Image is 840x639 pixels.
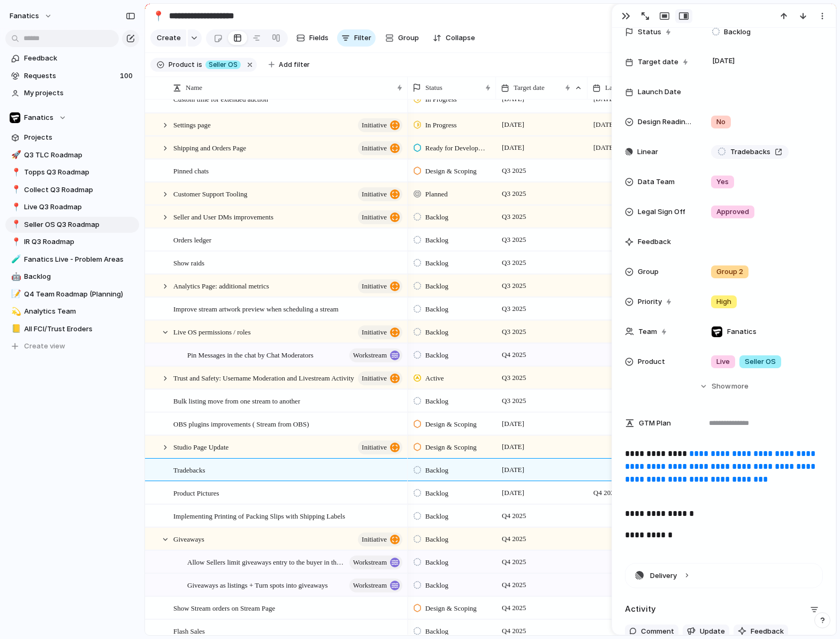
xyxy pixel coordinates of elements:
[24,219,135,230] span: Seller OS Q3 Roadmap
[358,325,402,339] button: initiative
[173,625,205,637] span: Flash Sales
[173,164,209,177] span: Pinned chats
[11,218,19,231] div: 📍
[5,110,139,126] button: Fanatics
[358,210,402,224] button: initiative
[358,371,402,385] button: initiative
[499,394,529,407] span: Q3 2025
[24,237,135,247] span: IR Q3 Roadmap
[499,371,529,384] span: Q3 2025
[425,281,448,292] span: Backlog
[499,256,529,269] span: Q3 2025
[11,166,19,179] div: 📍
[499,417,527,430] span: [DATE]
[709,55,738,67] span: [DATE]
[353,578,387,593] span: workstream
[5,7,58,25] button: fanatics
[358,118,402,132] button: initiative
[173,325,250,338] span: Live OS permissions / roles
[638,177,675,187] span: Data Team
[499,463,527,476] span: [DATE]
[24,271,135,282] span: Backlog
[358,141,402,155] button: initiative
[5,68,139,84] a: Requests100
[499,164,529,177] span: Q3 2025
[425,212,448,223] span: Backlog
[157,33,181,43] span: Create
[173,532,204,545] span: Giveaways
[10,271,20,282] button: 🤖
[5,164,139,180] a: 📍Topps Q3 Roadmap
[425,465,448,476] span: Backlog
[24,53,135,64] span: Feedback
[362,118,387,133] span: initiative
[637,147,658,157] span: Linear
[262,57,316,72] button: Add filter
[187,556,346,568] span: Allow Sellers limit giveaways entry to the buyer in the show
[169,60,195,70] span: Product
[197,60,202,70] span: is
[605,82,641,93] span: Launch Date
[499,602,529,614] span: Q4 2025
[24,341,65,352] span: Create view
[11,306,19,318] div: 💫
[24,306,135,317] span: Analytics Team
[5,199,139,215] a: 📍Live Q3 Roadmap
[638,237,671,247] span: Feedback
[11,288,19,300] div: 📝
[429,29,479,47] button: Collapse
[398,33,419,43] span: Group
[499,486,527,499] span: [DATE]
[425,82,442,93] span: Status
[716,117,726,127] span: No
[173,233,211,246] span: Orders ledger
[425,488,448,499] span: Backlog
[499,187,529,200] span: Q3 2025
[591,118,618,131] span: [DATE]
[425,120,457,131] span: In Progress
[5,286,139,302] div: 📝Q4 Team Roadmap (Planning)
[362,141,387,156] span: initiative
[638,356,665,367] span: Product
[11,236,19,248] div: 📍
[499,118,527,131] span: [DATE]
[362,325,387,340] span: initiative
[150,29,186,47] button: Create
[309,33,329,43] span: Fields
[187,579,328,591] span: Giveaways as listings + Turn spots into giveaways
[638,326,657,337] span: Team
[724,27,751,37] span: Backlog
[173,210,273,223] span: Seller and User DMs improvements
[425,143,487,154] span: Ready for Development
[353,555,387,570] span: workstream
[358,532,402,546] button: initiative
[337,29,376,47] button: Filter
[425,511,448,522] span: Backlog
[5,269,139,285] div: 🤖Backlog
[499,556,529,568] span: Q4 2025
[173,440,228,453] span: Studio Page Update
[5,130,139,146] a: Projects
[362,532,387,547] span: initiative
[745,356,776,367] span: Seller OS
[5,303,139,319] a: 💫Analytics Team
[425,258,448,269] span: Backlog
[499,210,529,223] span: Q3 2025
[425,94,457,105] span: In Progress
[173,256,204,269] span: Show raids
[625,564,822,588] button: Delivery
[499,509,529,522] span: Q4 2025
[209,60,238,70] span: Seller OS
[751,626,784,637] span: Feedback
[425,626,448,637] span: Backlog
[638,117,693,127] span: Design Readiness
[10,254,20,265] button: 🧪
[499,625,529,637] span: Q4 2025
[10,219,20,230] button: 📍
[700,626,725,637] span: Update
[5,234,139,250] a: 📍IR Q3 Roadmap
[11,271,19,283] div: 🤖
[514,82,545,93] span: Target date
[24,254,135,265] span: Fanatics Live - Problem Areas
